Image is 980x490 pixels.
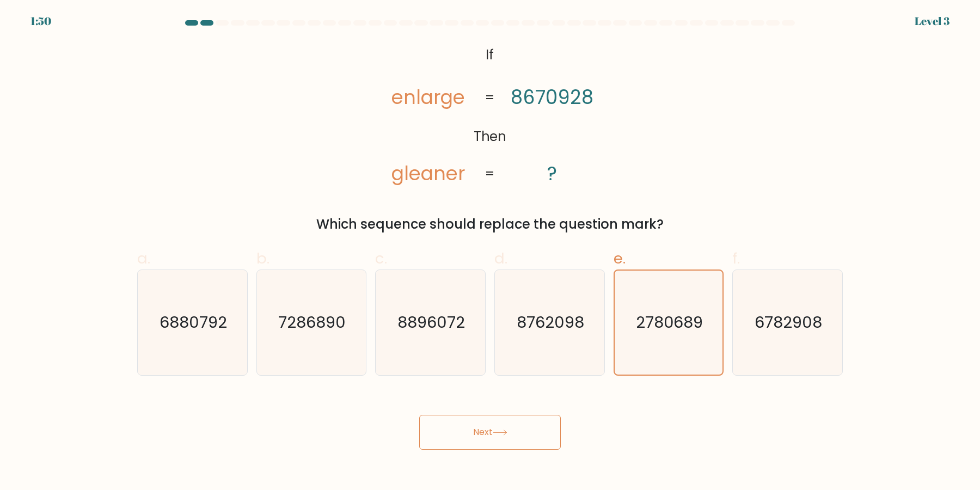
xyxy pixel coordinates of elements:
text: 6880792 [160,312,227,334]
tspan: gleaner [391,160,465,187]
text: 8896072 [398,312,465,334]
text: 2780689 [636,312,703,334]
span: f. [732,248,740,269]
span: d. [494,248,507,269]
span: c. [375,248,387,269]
span: a. [137,248,150,269]
div: 1:50 [30,13,51,29]
tspan: Then [473,127,506,146]
tspan: enlarge [391,84,465,111]
tspan: = [485,164,495,183]
tspan: ? [547,160,557,187]
text: 8762098 [517,312,584,334]
button: Next [419,415,561,450]
text: 6782908 [755,312,823,334]
tspan: If [486,45,494,64]
text: 7286890 [279,312,346,334]
tspan: = [485,88,495,107]
span: b. [256,248,269,269]
div: Which sequence should replace the question mark? [144,215,836,234]
span: e. [614,248,626,269]
svg: @import url('[URL][DOMAIN_NAME]); [371,41,609,188]
tspan: 8670928 [511,84,593,111]
div: Level 3 [915,13,950,29]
